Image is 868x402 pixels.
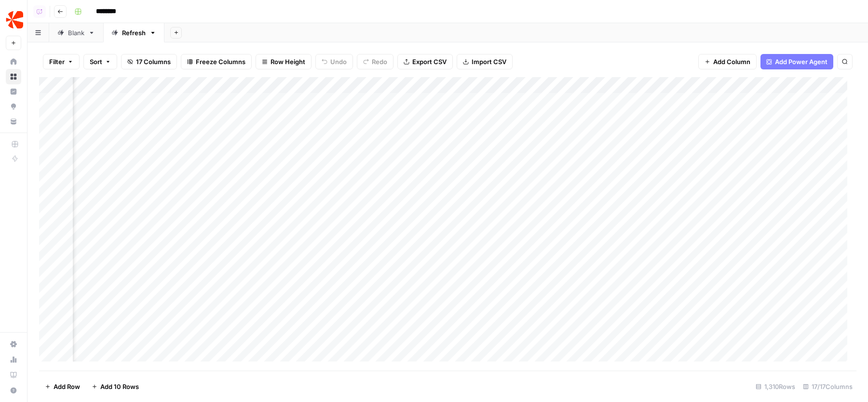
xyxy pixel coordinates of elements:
[49,57,65,67] span: Filter
[103,23,164,42] a: Refresh
[6,11,23,28] img: ChargebeeOps Logo
[68,28,84,38] div: Blank
[6,69,21,84] a: Browse
[760,54,833,69] button: Add Power Agent
[6,84,21,99] a: Insights
[122,28,146,38] div: Refresh
[43,54,80,69] button: Filter
[330,57,347,67] span: Undo
[6,383,21,398] button: Help + Support
[6,8,21,32] button: Workspace: ChargebeeOps
[357,54,393,69] button: Redo
[256,54,312,69] button: Row Height
[775,57,827,67] span: Add Power Agent
[698,54,757,69] button: Add Column
[6,114,21,129] a: Your Data
[397,54,453,69] button: Export CSV
[39,379,86,394] button: Add Row
[6,367,21,383] a: Learning Hub
[6,54,21,69] a: Home
[799,379,856,394] div: 17/17 Columns
[457,54,513,69] button: Import CSV
[372,57,387,67] span: Redo
[6,99,21,114] a: Opportunities
[315,54,353,69] button: Undo
[6,336,21,352] a: Settings
[181,54,252,69] button: Freeze Columns
[6,352,21,367] a: Usage
[713,57,750,67] span: Add Column
[196,57,245,67] span: Freeze Columns
[136,57,171,67] span: 17 Columns
[752,379,799,394] div: 1,310 Rows
[90,57,102,67] span: Sort
[121,54,177,69] button: 17 Columns
[86,379,145,394] button: Add 10 Rows
[412,57,447,67] span: Export CSV
[83,54,117,69] button: Sort
[100,382,139,391] span: Add 10 Rows
[472,57,506,67] span: Import CSV
[54,382,80,391] span: Add Row
[49,23,103,42] a: Blank
[271,57,305,67] span: Row Height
